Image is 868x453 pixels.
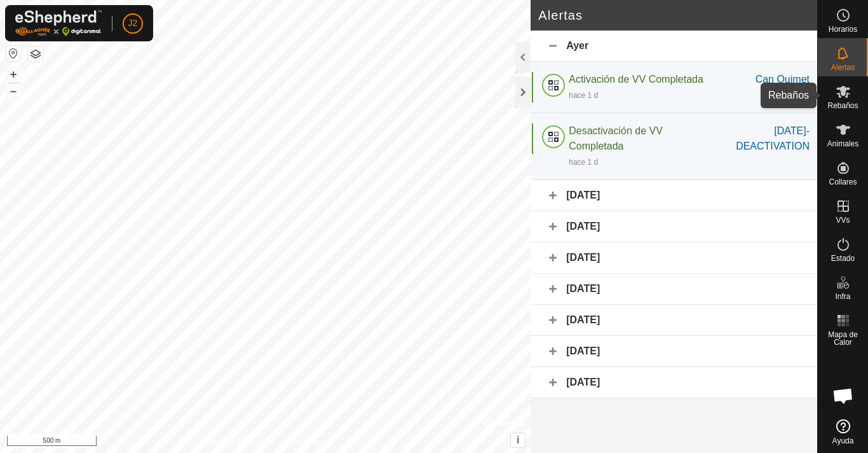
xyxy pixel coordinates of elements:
button: Restablecer Mapa [6,46,21,61]
span: Animales [827,140,858,148]
span: Ayuda [832,437,854,445]
a: Ayuda [818,414,868,450]
div: [DATE] [531,274,817,305]
div: [DATE] [531,211,817,242]
a: Obre el xat [824,377,862,415]
span: Rebaños [827,102,858,109]
div: hace 1 d [569,157,598,168]
button: i [511,433,525,447]
span: Alertas [831,64,855,71]
h2: Alertas [538,8,790,23]
div: Ayer [531,31,817,62]
button: + [6,67,21,82]
div: [DATE] [531,336,817,367]
img: Logo Gallagher [15,10,102,36]
span: Estado [831,254,855,262]
div: [DATE] [531,242,817,274]
div: Can Quimet [756,72,810,87]
a: Contáctenos [288,436,331,448]
span: i [517,435,519,445]
span: Horarios [829,25,857,33]
span: Infra [835,293,850,300]
span: Mapa de Calor [821,331,865,346]
span: J2 [128,17,138,30]
a: Política de Privacidad [200,436,273,448]
button: Capas del Mapa [28,46,43,62]
div: [DATE] [531,367,817,398]
span: Desactivación de VV Completada [569,125,663,151]
div: [DATE] [531,180,817,211]
div: hace 1 d [569,90,598,101]
div: [DATE]-DEACTIVATION [714,123,810,154]
span: VVs [836,216,850,224]
div: [DATE] [531,305,817,336]
span: Collares [829,178,857,186]
span: Activación de VV Completada [569,74,703,85]
button: – [6,83,21,99]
